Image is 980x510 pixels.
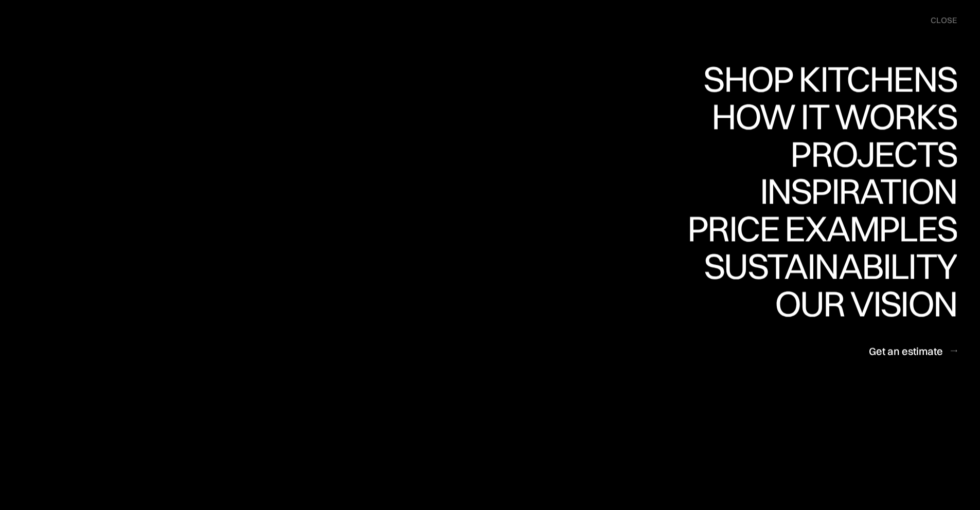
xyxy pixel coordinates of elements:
div: Projects [790,136,957,172]
div: menu [920,10,957,31]
div: Inspiration [745,209,957,245]
div: Projects [790,172,957,208]
a: InspirationInspiration [745,173,957,211]
a: How it worksHow it works [709,98,957,136]
div: Inspiration [745,173,957,209]
a: ProjectsProjects [790,136,957,173]
div: Shop Kitchens [698,61,957,97]
a: SustainabilitySustainability [695,248,957,285]
div: Sustainability [695,284,957,320]
div: Get an estimate [869,344,943,358]
a: Our visionOur vision [766,285,957,323]
div: How it works [709,98,957,134]
div: Price examples [687,211,957,247]
a: Get an estimate [869,338,957,363]
a: Shop KitchensShop Kitchens [698,61,957,98]
a: Price examplesPrice examples [687,211,957,248]
div: Price examples [687,247,957,283]
div: close [931,15,957,26]
div: How it works [709,134,957,170]
div: Our vision [766,321,957,357]
div: Our vision [766,285,957,321]
div: Sustainability [695,248,957,284]
div: Shop Kitchens [698,97,957,133]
